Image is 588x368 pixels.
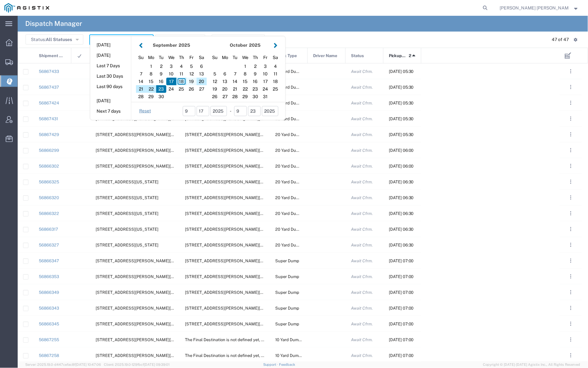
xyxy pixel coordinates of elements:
div: 5 [187,62,197,70]
button: ... [567,288,575,297]
input: dd [248,106,261,116]
span: 09/19/2025, 07:00 [389,353,414,358]
span: 09/19/2025, 07:00 [389,274,414,279]
button: [DATE] [90,50,131,60]
strong: September [153,43,177,48]
a: 56867437 [39,85,59,90]
button: Next 7 days [90,106,131,116]
span: 10 Yard Dump Truck [275,353,313,358]
h4: Dispatch Manager [25,16,82,32]
div: 15 [240,78,250,85]
a: 56866353 [39,274,59,279]
span: [DATE] 09:39:01 [144,363,169,366]
span: Await Cfrm. [351,353,373,358]
button: [PERSON_NAME] [PERSON_NAME] [500,4,579,12]
span: 30001 Simpson Lane, Fort Bragg, California, United States [185,306,316,311]
a: 56867424 [39,101,59,105]
span: 20 Yard Dump Truck [275,116,314,121]
div: 3 [260,62,270,70]
button: ... [567,240,575,249]
span: Super Dump [275,306,299,311]
span: 458 East Hill Rd, Willits, California, United States [96,306,227,311]
span: Await Cfrm. [351,69,373,74]
div: 5 [210,70,220,78]
span: 2025 [179,43,190,48]
button: [DATE] [90,40,131,50]
span: 500 Boone Dr, American Canyon, California, 94503, United States [96,132,193,137]
span: 09/19/2025, 05:30 [389,116,414,121]
div: 17 [166,78,176,85]
span: 09/19/2025, 06:30 [389,195,414,200]
button: ... [567,335,575,344]
div: 4 [176,62,187,70]
div: 11 [270,70,281,78]
span: . . . [570,352,572,359]
span: 09/19/2025, 07:00 [389,306,414,311]
div: 28 [230,93,240,100]
span: Await Cfrm. [351,116,373,121]
span: 3965 Occidental Rd, Santa Rosa, California, 95403, United States [96,243,158,247]
a: Feedback [279,363,295,366]
a: 56867255 [39,337,59,342]
span: Client: 2025.19.0-129fbcf [104,363,169,366]
div: 21 [136,85,146,93]
button: ... [567,225,575,234]
div: 6 [220,70,230,78]
span: Await Cfrm. [351,274,373,279]
div: 23 [156,85,166,93]
span: 458 East Hill Rd, Willits, California, United States [96,322,227,326]
span: 09/19/2025, 06:00 [389,164,414,169]
div: 31 [260,93,270,100]
button: ... [567,177,575,186]
div: Monday [220,53,230,62]
img: logo [4,3,49,13]
span: 09/19/2025, 05:30 [389,69,414,74]
span: Await Cfrm. [351,101,373,105]
a: Reset [139,108,151,114]
div: 7 [136,70,146,78]
div: 30 [156,93,166,100]
div: 25 [270,85,281,93]
div: Wednesday [240,53,250,62]
a: 56866302 [39,164,59,169]
div: 18 [270,78,281,85]
div: 3 [166,62,176,70]
a: 56866327 [39,243,59,247]
input: mm [183,106,195,116]
div: 47 of 47 [552,36,569,43]
span: 09/19/2025, 06:30 [389,211,414,216]
div: Thursday [176,53,187,62]
div: 19 [210,85,220,93]
div: 11 [176,70,187,78]
div: 17 [260,78,270,85]
div: 21 [230,85,240,93]
div: 28 [136,93,146,100]
span: . . . [570,68,572,75]
span: 30001 Simpson Lane, Fort Bragg, California, United States [185,322,316,326]
span: Await Cfrm. [351,322,373,326]
span: 09/19/2025, 06:00 [389,148,414,153]
span: 20 Yard Dump Truck [275,69,314,74]
a: 56866317 [39,227,58,232]
div: 30 [250,93,260,100]
div: 7 [230,70,240,78]
div: 25 [176,85,187,93]
span: 20 Yard Dump Truck [275,164,314,169]
div: 2 [156,62,166,70]
div: 9 [156,70,166,78]
button: ... [567,162,575,170]
span: 2025 [249,43,261,48]
span: 910 Howell Mountain Rd, Angwin, California, United States [96,353,193,358]
div: 13 [220,78,230,85]
span: 20 Yard Dump Truck [275,180,314,184]
div: 29 [240,93,250,100]
div: 22 [146,85,156,93]
span: . . . [570,304,572,312]
span: Await Cfrm. [351,85,373,90]
span: 20 Yard Dump Truck [275,85,314,90]
button: ... [567,98,575,107]
span: 885 Lake Herman Rd, Vallejo, California, 94591, United States [96,164,193,169]
button: ... [567,209,575,218]
div: Tuesday [230,53,240,62]
span: 1220 Andersen Drive, San Rafael, California, 94901, United States [185,164,282,169]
